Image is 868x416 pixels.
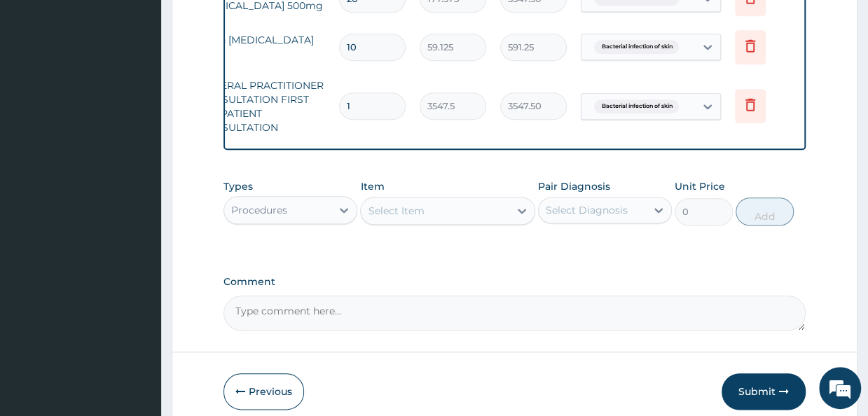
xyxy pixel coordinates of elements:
[73,78,235,97] div: Chat with us now
[231,203,287,217] div: Procedures
[230,7,263,41] div: Minimize live chat window
[594,40,679,54] span: Bacterial infection of skin
[26,70,57,105] img: d_794563401_company_1708531726252_794563401
[360,179,384,193] label: Item
[192,71,332,141] td: GENERAL PRACTITIONER CONSULTATION FIRST OUTPATIENT CONSULTATION
[675,179,725,193] label: Unit Price
[368,204,424,218] div: Select Item
[7,272,267,321] textarea: Type your message and hit 'Enter'
[722,373,806,410] button: Submit
[223,373,304,410] button: Previous
[223,181,253,193] label: Types
[736,197,794,226] button: Add
[546,203,628,217] div: Select Diagnosis
[192,26,332,68] td: doxin [MEDICAL_DATA] caps
[594,99,679,113] span: Bacterial infection of skin
[81,121,193,263] span: We're online!
[538,179,610,193] label: Pair Diagnosis
[223,276,805,288] label: Comment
